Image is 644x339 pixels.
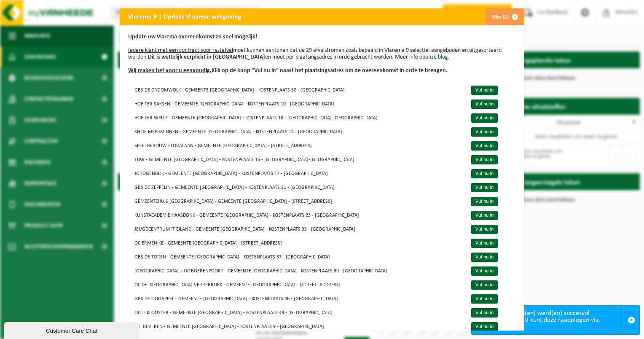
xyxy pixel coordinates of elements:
u: Iedere klant met een contract voor restafval [128,47,233,54]
td: GTI BEVEREN - GEMEENTE [GEOGRAPHIC_DATA] - KOSTENPLAATS 9 - [GEOGRAPHIC_DATA] [128,319,464,333]
a: Vul nu in [471,308,498,317]
a: Vul nu in [471,100,498,109]
td: OC DE [GEOGRAPHIC_DATA] VERREBROEK - GEMEENTE [GEOGRAPHIC_DATA] - [STREET_ADDRESS] [128,277,464,291]
a: Vul nu in [471,294,498,304]
td: JEUGDCENTRUM 'T EILAND - GEMEENTE [GEOGRAPHIC_DATA] - KOSTENPLAATS 33 - [GEOGRAPHIC_DATA] [128,222,464,236]
td: KUNSTACADEMIE HAASDONK - GEMEENTE [GEOGRAPHIC_DATA] - KOSTENPLAATS 23 - [GEOGRAPHIC_DATA] [128,208,464,222]
td: SH DE MEERMINNEN - GEMEENTE [GEOGRAPHIC_DATA] - KOSTENPLAATS 14 - [GEOGRAPHIC_DATA] [128,124,464,138]
a: Vul nu in [471,169,498,178]
button: Skip (2) [485,8,523,25]
td: HOF TER SAKSEN - GEMEENTE [GEOGRAPHIC_DATA] - KOSTENPLAATS 10 - [GEOGRAPHIC_DATA] [128,97,464,110]
b: Update uw Vlarema overeenkomst zo snel mogelijk! [128,34,258,40]
td: OC 'T KLOOSTER - GEMEENTE [GEOGRAPHIC_DATA] - KOSTENPLAATS 49 - [GEOGRAPHIC_DATA] [128,305,464,319]
a: Vul nu in [471,127,498,137]
a: Vul nu in [471,197,498,206]
a: Vul nu in [471,266,498,276]
td: [GEOGRAPHIC_DATA] + OC BOERENPOORT - GEMEENTE [GEOGRAPHIC_DATA] - KOSTENPLAATS 39 - [GEOGRAPHIC_D... [128,264,464,277]
a: Vul nu in [471,211,498,220]
td: JC TOGENBLIK - GEMEENTE [GEOGRAPHIC_DATA] - KOSTENPLAATS 17 - [GEOGRAPHIC_DATA] [128,166,464,180]
p: moet kunnen aantonen dat de 29 afvalstromen zoals bepaald in Vlarema 9 selectief aangeboden en ui... [128,34,516,74]
iframe: chat widget [4,320,141,339]
td: GBS DE DROOMWOLK - GEMEENTE [GEOGRAPHIC_DATA] - KOSTENPLAATS 30 - [GEOGRAPHIC_DATA] [128,83,464,97]
h2: Vlarema 9 | Update Vlaamse wetgeving [120,8,250,24]
a: Vul nu in [471,113,498,123]
a: Vul nu in [471,86,498,95]
a: Vul nu in [471,141,498,151]
td: GBS DE OOGAPPEL - GEMEENTE [GEOGRAPHIC_DATA] - KOSTENPLAATS 46 - [GEOGRAPHIC_DATA] [128,291,464,305]
a: Vul nu in [471,155,498,164]
td: GBS DE TOREN - GEMEENTE [GEOGRAPHIC_DATA] - KOSTENPLAATS 37 - [GEOGRAPHIC_DATA] [128,250,464,264]
a: Vul nu in [471,322,498,331]
td: SPEELGEBOUW FLORALAAN - GEMEENTE [GEOGRAPHIC_DATA] - [STREET_ADDRESS] [128,138,464,152]
td: OC ERMENIKE - GEMEENTE [GEOGRAPHIC_DATA] - [STREET_ADDRESS] [128,236,464,250]
a: Vul nu in [471,239,498,248]
b: Klik op de knop "Vul nu in" naast het plaatsingsadres om de overeenkomst in orde te brengen. [128,67,448,74]
a: Vul nu in [471,253,498,262]
b: Dit is wettelijk verplicht in [GEOGRAPHIC_DATA] [148,54,265,60]
td: HOF TER WELLE - GEMEENTE [GEOGRAPHIC_DATA] - KOSTENPLAATS 13 - [GEOGRAPHIC_DATA]-[GEOGRAPHIC_DATA] [128,110,464,124]
a: Vul nu in [471,225,498,234]
td: GBS DE ZEPPELIN - GEMEENTE [GEOGRAPHIC_DATA] - KOSTENPLAATS 21 - [GEOGRAPHIC_DATA] [128,180,464,194]
a: Vul nu in [471,183,498,192]
a: Vul nu in [471,280,498,290]
td: TDW - GEMEENTE [GEOGRAPHIC_DATA] - KOSTENPLAATS 16 - [GEOGRAPHIC_DATA]-[GEOGRAPHIC_DATA] [128,152,464,166]
u: Wij maken het voor u eenvoudig. [128,67,212,74]
a: onze blog. [425,54,450,60]
td: GEMEENTEHUIS [GEOGRAPHIC_DATA] - GEMEENTE [GEOGRAPHIC_DATA] - [STREET_ADDRESS] [128,194,464,208]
